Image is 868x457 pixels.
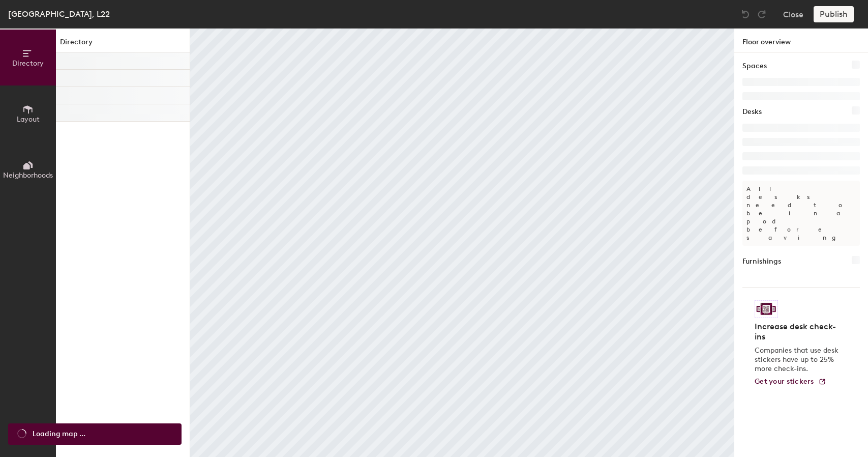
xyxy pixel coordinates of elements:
button: Close [783,6,803,22]
img: Redo [757,9,767,19]
div: [GEOGRAPHIC_DATA], L22 [8,8,110,20]
a: Get your stickers [755,378,826,386]
h1: Spaces [742,61,767,72]
img: Sticker logo [755,300,778,318]
h1: Desks [742,106,762,118]
h1: Floor overview [734,28,868,52]
span: Loading map ... [33,429,85,440]
canvas: Map [190,28,734,457]
span: Layout [17,115,40,124]
span: Get your stickers [755,377,814,386]
p: All desks need to be in a pod before saving [742,181,860,246]
span: Directory [12,59,44,68]
h1: Directory [56,37,190,52]
img: Undo [740,9,751,19]
h1: Furnishings [742,256,781,267]
p: Companies that use desk stickers have up to 25% more check-ins. [755,346,842,374]
span: Neighborhoods [3,171,53,180]
h4: Increase desk check-ins [755,322,842,342]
